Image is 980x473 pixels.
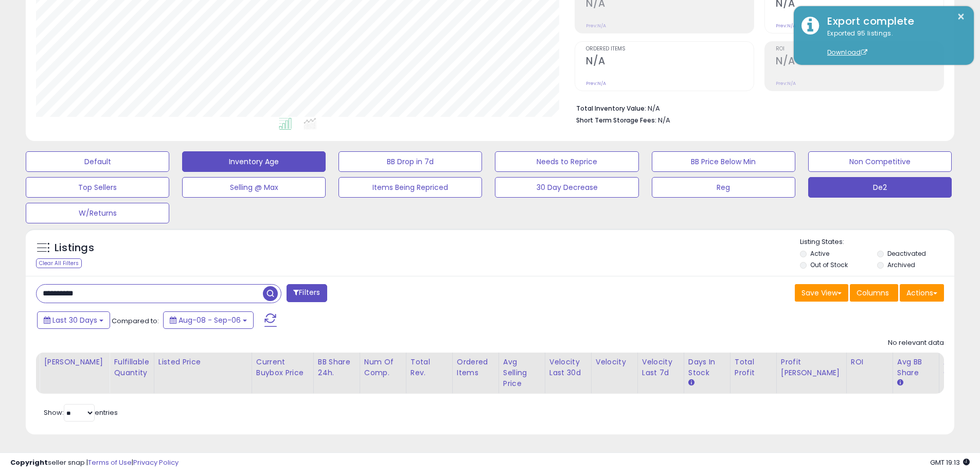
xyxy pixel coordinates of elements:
div: Num of Comp. [364,357,402,378]
div: Current Buybox Price [256,357,309,378]
div: Exported 95 listings. [819,29,966,58]
button: × [957,10,965,23]
div: [PERSON_NAME] [44,357,105,367]
h2: N/A [586,55,754,69]
div: seller snap | | [10,458,179,468]
button: Actions [900,284,944,302]
div: Velocity [596,357,633,367]
div: ROI [851,357,888,367]
div: No relevant data [888,338,944,348]
span: Columns [857,288,889,298]
div: Fulfillable Quantity [114,357,149,378]
b: Total Inventory Value: [576,104,646,113]
div: BB Share 24h. [318,357,355,378]
button: De2 [808,177,952,198]
div: Clear All Filters [36,258,82,268]
small: Prev: N/A [586,23,606,29]
div: Avg Selling Price [503,357,541,389]
label: Deactivated [887,249,926,258]
div: Velocity Last 7d [642,357,680,378]
p: Listing States: [800,237,954,247]
a: Terms of Use [88,458,132,467]
label: Out of Stock [810,260,848,269]
button: Top Sellers [26,177,169,198]
div: Velocity Last 30d [549,357,587,378]
div: Total Profit [735,357,772,378]
span: Aug-08 - Sep-06 [179,315,241,325]
button: Aug-08 - Sep-06 [163,311,254,329]
button: BB Drop in 7d [338,151,482,172]
div: Export complete [819,14,966,29]
button: BB Price Below Min [652,151,795,172]
button: Non Competitive [808,151,952,172]
label: Active [810,249,829,258]
span: Last 30 Days [52,315,97,325]
small: Prev: N/A [776,23,796,29]
h2: N/A [776,55,943,69]
small: Days In Stock. [688,378,694,388]
button: Save View [795,284,848,302]
div: Total Rev. [411,357,448,378]
label: Archived [887,260,915,269]
small: Avg BB Share. [897,378,903,388]
li: N/A [576,101,936,114]
button: W/Returns [26,203,169,223]
span: ROI [776,46,943,52]
button: 30 Day Decrease [495,177,638,198]
a: Download [827,48,867,57]
span: Show: entries [44,408,118,417]
span: N/A [658,115,670,125]
button: Needs to Reprice [495,151,638,172]
small: Prev: N/A [776,80,796,86]
button: Columns [850,284,898,302]
div: Ordered Items [457,357,494,378]
button: Items Being Repriced [338,177,482,198]
button: Reg [652,177,795,198]
button: Filters [287,284,327,302]
button: Selling @ Max [182,177,326,198]
span: 2025-10-7 19:13 GMT [930,458,970,467]
b: Short Term Storage Fees: [576,116,656,125]
div: Listed Price [158,357,247,367]
a: Privacy Policy [133,458,179,467]
small: Prev: N/A [586,80,606,86]
h5: Listings [55,241,94,255]
span: Ordered Items [586,46,754,52]
div: Profit [PERSON_NAME] [781,357,842,378]
span: Compared to: [112,316,159,326]
div: Avg BB Share [897,357,935,378]
div: Days In Stock [688,357,726,378]
button: Inventory Age [182,151,326,172]
button: Default [26,151,169,172]
strong: Copyright [10,458,48,467]
button: Last 30 Days [37,311,110,329]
